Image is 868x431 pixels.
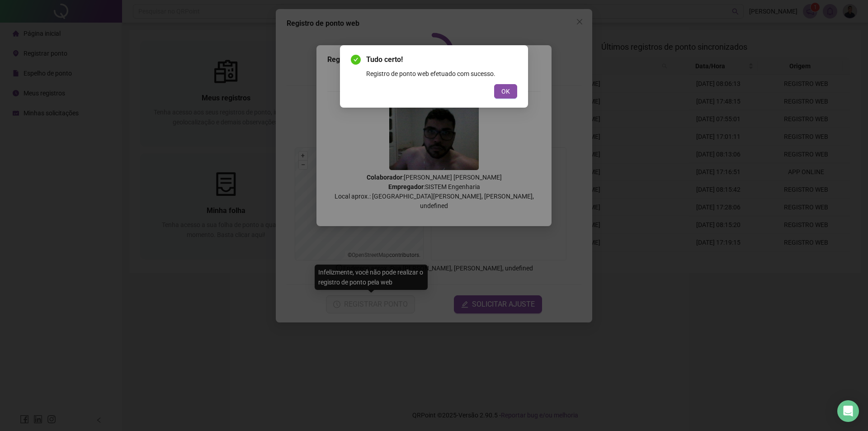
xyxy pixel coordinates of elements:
span: Tudo certo! [366,54,517,65]
div: Open Intercom Messenger [837,400,859,422]
span: check-circle [351,55,361,65]
button: OK [494,84,517,99]
span: OK [501,86,510,96]
div: Registro de ponto web efetuado com sucesso. [366,69,517,79]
